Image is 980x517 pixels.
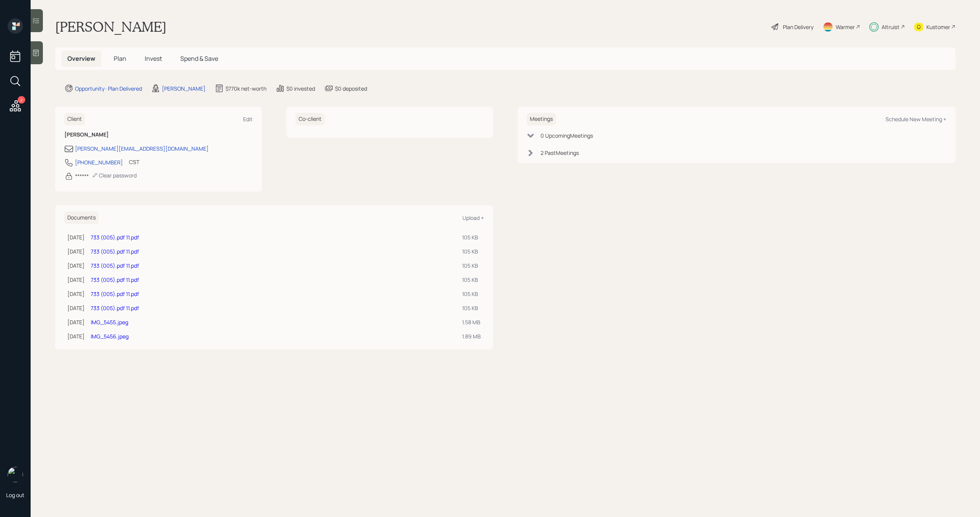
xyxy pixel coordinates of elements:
[114,54,126,63] span: Plan
[462,247,481,255] div: 105 KB
[91,262,139,269] a: 733 (005).pdf 11.pdf
[67,262,85,270] div: [DATE]
[8,467,23,482] img: michael-russo-headshot.png
[926,23,950,31] div: Kustomer
[67,304,85,312] div: [DATE]
[91,304,139,312] a: 733 (005).pdf 11.pdf
[67,247,85,255] div: [DATE]
[75,145,209,153] div: [PERSON_NAME][EMAIL_ADDRESS][DOMAIN_NAME]
[91,333,129,340] a: IMG_5456.jpeg
[91,276,139,283] a: 733 (005).pdf 11.pdf
[18,96,25,104] div: 2
[836,23,855,31] div: Warmer
[129,158,139,166] div: CST
[243,115,253,123] div: Edit
[462,332,481,340] div: 1.89 MB
[296,113,325,125] h6: Co-client
[527,113,556,125] h6: Meetings
[91,234,139,241] a: 733 (005).pdf 11.pdf
[162,85,206,93] div: [PERSON_NAME]
[91,290,139,298] a: 733 (005).pdf 11.pdf
[145,54,162,63] span: Invest
[462,290,481,298] div: 105 KB
[462,214,484,221] div: Upload +
[64,113,85,125] h6: Client
[462,318,481,326] div: 1.58 MB
[225,85,266,93] div: $770k net-worth
[91,248,139,255] a: 733 (005).pdf 11.pdf
[541,132,593,140] div: 0 Upcoming Meeting s
[91,319,128,326] a: IMG_5455.jpeg
[6,491,24,499] div: Log out
[55,18,167,35] h1: [PERSON_NAME]
[335,85,367,93] div: $0 deposited
[783,23,813,31] div: Plan Delivery
[67,54,95,63] span: Overview
[67,233,85,241] div: [DATE]
[67,318,85,326] div: [DATE]
[92,172,137,179] div: Clear password
[462,276,481,284] div: 105 KB
[67,276,85,284] div: [DATE]
[462,233,481,241] div: 105 KB
[64,132,253,138] h6: [PERSON_NAME]
[462,304,481,312] div: 105 KB
[541,149,579,157] div: 2 Past Meeting s
[75,85,142,93] div: Opportunity · Plan Delivered
[75,158,123,166] div: [PHONE_NUMBER]
[67,332,85,340] div: [DATE]
[462,262,481,270] div: 105 KB
[64,211,99,224] h6: Documents
[180,54,218,63] span: Spend & Save
[885,115,946,123] div: Schedule New Meeting +
[286,85,315,93] div: $0 invested
[67,290,85,298] div: [DATE]
[882,23,900,31] div: Altruist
